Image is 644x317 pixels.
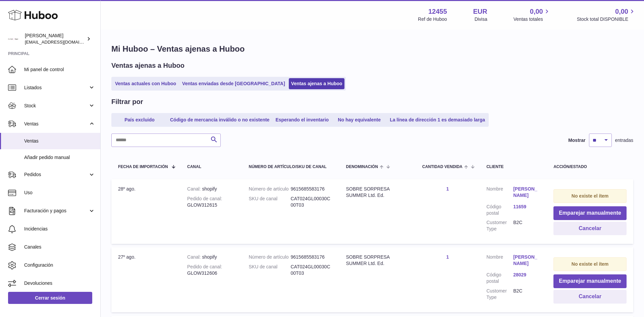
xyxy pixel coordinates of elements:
span: Uso [24,190,95,196]
div: Canal [187,165,235,169]
a: Ventas actuales con Huboo [113,78,178,89]
a: [PERSON_NAME] [513,186,540,199]
dt: Número de artículo [249,254,290,260]
strong: No existe el ítem [572,261,609,267]
strong: Canal [187,254,202,260]
dt: SKU de canal [249,196,290,208]
dd: B2C [513,288,540,301]
label: Mostrar [568,137,585,144]
strong: Canal [187,186,202,192]
span: Pedidos [24,171,88,178]
a: 11659 [513,204,540,210]
a: La línea de dirección 1 es demasiado larga [387,114,487,125]
span: Denominación [346,165,378,169]
dt: Nombre [486,254,513,268]
td: 27º ago. [111,247,180,312]
div: Acción/Estado [553,165,627,169]
div: GLOW312606 [187,264,235,276]
dd: 9615685583176 [290,254,332,260]
button: Emparejar manualmente [553,206,627,220]
a: Código de mercancía inválido o no existente [168,114,272,125]
a: País excluido [113,114,166,125]
div: SOBRE SORPRESA SUMMER Ltd. Ed. [346,254,409,267]
h2: Filtrar por [111,97,143,106]
a: Ventas enviadas desde [GEOGRAPHIC_DATA] [180,78,287,89]
dd: B2C [513,219,540,232]
strong: 12455 [428,7,447,16]
strong: No existe el ítem [572,193,609,199]
strong: Pedido de canal [187,196,222,201]
div: shopify [187,186,235,192]
h1: Mi Huboo – Ventas ajenas a Huboo [111,44,633,54]
div: shopify [187,254,235,260]
td: 28º ago. [111,179,180,244]
div: Divisa [475,16,487,22]
dt: Customer Type [486,288,513,301]
strong: EUR [473,7,487,16]
img: pedidos@glowrias.com [8,34,18,44]
a: 1 [446,186,449,192]
span: Stock [24,103,88,109]
dt: SKU de canal [249,264,290,276]
span: Stock total DISPONIBLE [577,16,636,22]
a: 0,00 Stock total DISPONIBLE [577,7,636,22]
span: Cantidad vendida [422,165,463,169]
span: Ventas [24,121,88,127]
dd: CAT024GL00030C00T03 [290,196,332,208]
a: Ventas ajenas a Huboo [289,78,345,89]
a: 1 [446,254,449,260]
button: Emparejar manualmente [553,274,627,288]
button: Cancelar [553,290,627,304]
a: Esperando el inventario [273,114,331,125]
span: Fecha de importación [118,165,168,169]
h2: Ventas ajenas a Huboo [111,61,184,70]
dd: CAT024GL00030C00T03 [290,264,332,276]
span: [EMAIL_ADDRESS][DOMAIN_NAME] [25,39,99,45]
span: Facturación y pagos [24,208,88,214]
a: [PERSON_NAME] [513,254,540,267]
dt: Nombre [486,186,513,200]
dt: Código postal [486,204,513,216]
span: 0,00 [615,7,628,16]
a: 0,00 Ventas totales [514,7,551,22]
a: Cerrar sesión [8,292,92,304]
div: Cliente [486,165,540,169]
div: SOBRE SORPRESA SUMMER Ltd. Ed. [346,186,409,199]
a: 28029 [513,272,540,278]
span: Devoluciones [24,280,95,286]
dt: Customer Type [486,219,513,232]
div: Número de artículo/SKU de canal [249,165,332,169]
span: Mi panel de control [24,66,95,73]
span: Configuración [24,262,95,268]
button: Cancelar [553,222,627,235]
span: Ventas [24,138,95,144]
div: [PERSON_NAME] [25,33,85,45]
span: Ventas totales [514,16,551,22]
span: 0,00 [530,7,543,16]
dt: Código postal [486,272,513,284]
a: No hay equivalente [332,114,386,125]
span: Listados [24,85,88,91]
span: Añadir pedido manual [24,154,95,161]
div: GLOW312615 [187,196,235,208]
span: Incidencias [24,226,95,232]
span: Canales [24,244,95,250]
div: Ref de Huboo [418,16,447,22]
strong: Pedido de canal [187,264,222,269]
dt: Número de artículo [249,186,290,192]
span: entradas [615,137,633,144]
dd: 9615685583176 [290,186,332,192]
